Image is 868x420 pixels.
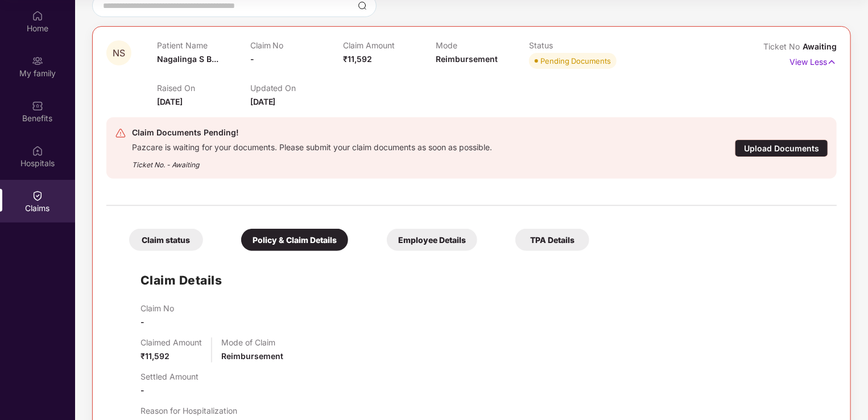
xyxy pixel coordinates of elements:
[250,83,343,93] p: Updated On
[32,100,43,112] img: svg+xml;base64,PHN2ZyBpZD0iQmVuZWZpdHMiIHhtbG5zPSJodHRwOi8vd3d3LnczLm9yZy8yMDAwL3N2ZyIgd2lkdGg9Ij...
[140,303,174,313] p: Claim No
[343,40,436,50] p: Claim Amount
[221,337,283,347] p: Mode of Claim
[221,351,283,361] span: Reimbursement
[157,40,250,50] p: Patient Name
[827,56,837,68] img: svg+xml;base64,PHN2ZyB4bWxucz0iaHR0cDovL3d3dy53My5vcmcvMjAwMC9zdmciIHdpZHRoPSIxNyIgaGVpZ2h0PSIxNy...
[140,271,222,290] h1: Claim Details
[436,54,498,64] span: Reimbursement
[540,55,611,67] div: Pending Documents
[735,139,828,157] div: Upload Documents
[803,42,837,51] span: Awaiting
[132,126,492,139] div: Claim Documents Pending!
[515,229,589,251] div: TPA Details
[387,229,477,251] div: Employee Details
[140,372,199,381] p: Settled Amount
[115,127,126,139] img: svg+xml;base64,PHN2ZyB4bWxucz0iaHR0cDovL3d3dy53My5vcmcvMjAwMC9zdmciIHdpZHRoPSIyNCIgaGVpZ2h0PSIyNC...
[140,351,170,361] span: ₹11,592
[529,40,622,50] p: Status
[157,97,183,106] span: [DATE]
[250,97,276,106] span: [DATE]
[132,139,492,153] div: Pazcare is waiting for your documents. Please submit your claim documents as soon as possible.
[132,153,492,170] div: Ticket No. - Awaiting
[140,385,144,395] span: -
[157,83,250,93] p: Raised On
[32,55,43,67] img: svg+xml;base64,PHN2ZyB3aWR0aD0iMjAiIGhlaWdodD0iMjAiIHZpZXdCb3g9IjAgMCAyMCAyMCIgZmlsbD0ibm9uZSIgeG...
[157,54,218,64] span: Nagalinga S B...
[790,53,837,68] p: View Less
[436,40,529,50] p: Mode
[113,48,125,58] span: NS
[343,54,372,64] span: ₹11,592
[129,229,203,251] div: Claim status
[358,1,367,10] img: svg+xml;base64,PHN2ZyBpZD0iU2VhcmNoLTMyeDMyIiB4bWxucz0iaHR0cDovL3d3dy53My5vcmcvMjAwMC9zdmciIHdpZH...
[32,10,43,22] img: svg+xml;base64,PHN2ZyBpZD0iSG9tZSIgeG1sbnM9Imh0dHA6Ly93d3cudzMub3JnLzIwMDAvc3ZnIiB3aWR0aD0iMjAiIG...
[140,406,237,415] p: Reason for Hospitalization
[32,145,43,157] img: svg+xml;base64,PHN2ZyBpZD0iSG9zcGl0YWxzIiB4bWxucz0iaHR0cDovL3d3dy53My5vcmcvMjAwMC9zdmciIHdpZHRoPS...
[250,40,343,50] p: Claim No
[763,42,803,51] span: Ticket No
[32,190,43,201] img: svg+xml;base64,PHN2ZyBpZD0iQ2xhaW0iIHhtbG5zPSJodHRwOi8vd3d3LnczLm9yZy8yMDAwL3N2ZyIgd2lkdGg9IjIwIi...
[241,229,348,251] div: Policy & Claim Details
[140,317,144,327] span: -
[140,337,202,347] p: Claimed Amount
[250,54,254,64] span: -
